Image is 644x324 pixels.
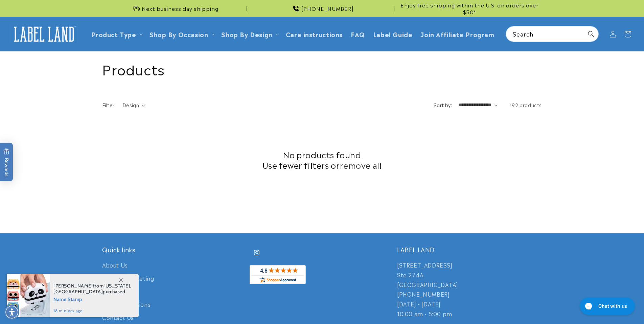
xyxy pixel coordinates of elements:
[102,149,542,170] h2: No products found Use fewer filters or
[373,30,413,38] span: Label Guide
[149,30,208,38] span: Shop By Occasion
[145,26,217,42] summary: Shop By Occasion
[91,29,136,39] a: Product Type
[416,26,498,42] a: Join Affiliate Program
[347,26,369,42] a: FAQ
[217,26,281,42] summary: Shop By Design
[53,283,132,295] span: from , purchased
[122,101,145,109] summary: Design (0 selected)
[301,5,354,12] span: [PHONE_NUMBER]
[221,29,272,39] a: Shop By Design
[4,305,19,320] div: Accessibility Menu
[351,30,365,38] span: FAQ
[397,260,542,319] p: [STREET_ADDRESS] Ste 274A [GEOGRAPHIC_DATA] [PHONE_NUMBER] [DATE] - [DATE] 10:00 am - 5:00 pm
[102,60,542,77] h1: Products
[102,260,128,272] a: About Us
[3,148,10,177] span: Rewards
[10,24,78,45] img: Label Land
[102,311,134,324] a: Contact Us
[286,30,343,38] span: Care instructions
[8,21,80,47] a: Label Land
[397,246,542,253] h2: LABEL LAND
[420,30,494,38] span: Join Affiliate Program
[53,283,93,289] span: [PERSON_NAME]
[509,101,542,108] span: 192 products
[53,308,132,314] span: 18 minutes ago
[142,5,218,12] span: Next business day shipping
[583,26,598,41] button: Search
[340,160,382,170] a: remove all
[397,2,542,15] span: Enjoy free shipping within the U.S. on orders over $50*
[282,26,347,42] a: Care instructions
[53,295,132,303] span: Name Stamp
[102,246,247,253] h2: Quick links
[369,26,417,42] a: Label Guide
[102,272,154,285] a: Affiliate Marketing
[122,101,139,108] span: Design
[53,288,103,295] span: [GEOGRAPHIC_DATA]
[103,283,130,289] span: [US_STATE]
[434,101,452,108] label: Sort by:
[576,295,637,317] iframe: Gorgias live chat messenger
[102,101,116,109] h2: Filter:
[87,26,145,42] summary: Product Type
